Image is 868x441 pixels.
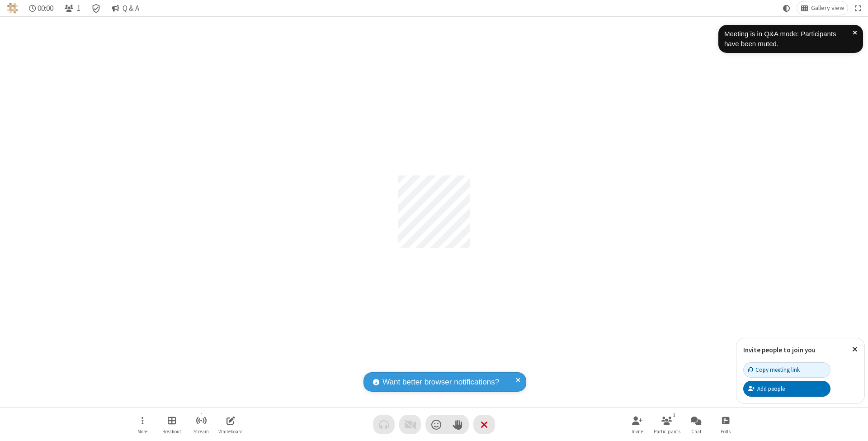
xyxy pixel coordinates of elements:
span: Participants [654,429,680,434]
button: Open participant list [653,412,680,437]
span: More [137,429,147,434]
div: Copy meeting link [748,365,800,374]
span: 00:00 [38,4,53,13]
div: Meeting is in Q&A mode: Participants have been muted. [724,29,853,49]
span: Breakout [162,429,181,434]
button: End or leave meeting [473,415,495,434]
span: Polls [721,429,731,434]
button: Invite participants (⌘+Shift+I) [624,412,651,437]
span: Q & A [123,4,139,13]
span: Chat [691,429,702,434]
label: Invite people to join you [743,346,816,354]
button: Open participant list [61,1,84,15]
button: Manage Breakout Rooms [158,412,185,437]
div: 1 [670,411,678,419]
button: Change layout [797,1,848,15]
button: Video [399,415,421,434]
button: Send a reaction [425,415,447,434]
button: Audio problem - check your Internet connection or call by phone [373,415,395,434]
button: Q & A [108,1,143,15]
span: Invite [632,429,643,434]
button: Start streaming [188,412,215,437]
button: Add people [743,381,830,396]
div: Timer [25,1,57,15]
button: Open chat [683,412,710,437]
button: Copy meeting link [743,362,830,378]
div: Meeting details Encryption enabled [88,1,105,15]
span: Stream [193,429,209,434]
button: Open shared whiteboard [217,412,244,437]
button: Fullscreen [851,1,865,15]
span: Gallery view [811,5,844,12]
img: QA Selenium DO NOT DELETE OR CHANGE [7,3,18,14]
button: Raise hand [447,415,469,434]
button: Using system theme [779,1,794,15]
button: Close popover [845,338,864,360]
span: Whiteboard [218,429,243,434]
button: Open poll [712,412,739,437]
span: Want better browser notifications? [382,376,499,388]
span: 1 [77,4,80,13]
button: Open menu [129,412,156,437]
